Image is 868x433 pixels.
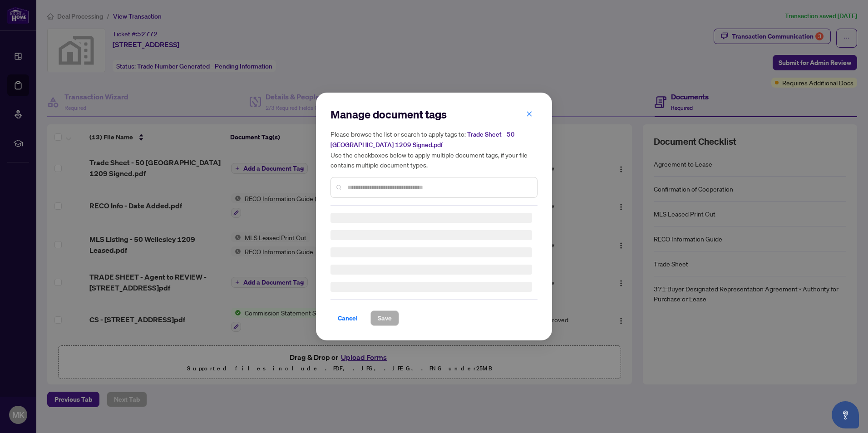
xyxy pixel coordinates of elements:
button: Save [370,310,399,326]
h5: Please browse the list or search to apply tags to: Use the checkboxes below to apply multiple doc... [330,129,538,170]
span: Cancel [338,311,358,325]
h2: Manage document tags [330,107,538,122]
button: Open asap [832,401,859,428]
span: close [526,111,533,117]
button: Cancel [330,310,365,326]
